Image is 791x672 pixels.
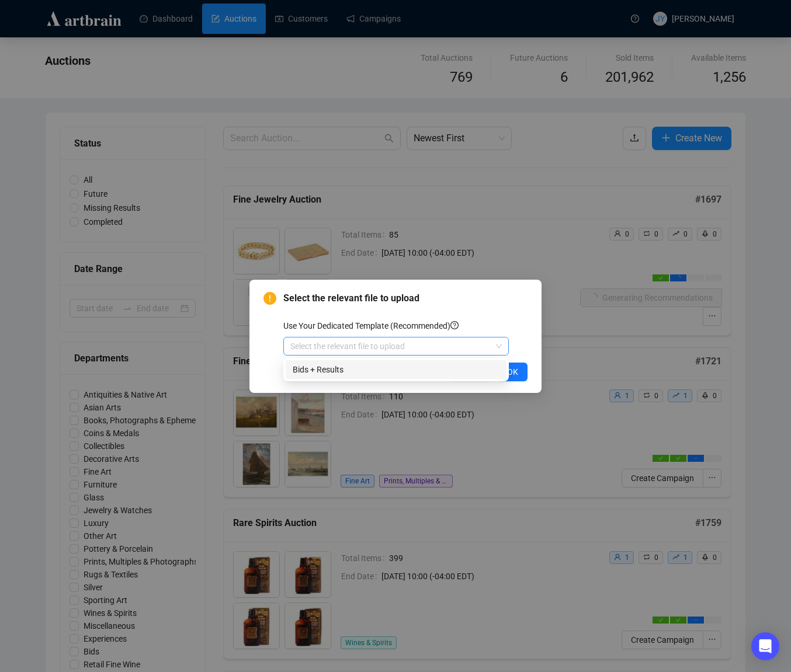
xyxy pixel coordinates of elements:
div: Bids + Results [286,360,506,379]
div: Bids + Results [293,363,499,376]
span: OK [507,365,518,378]
div: Open Intercom Messenger [751,632,779,660]
span: Select the relevant file to upload [283,291,528,305]
span: question-circle [450,321,459,329]
button: OK [498,363,528,381]
div: Use Your Dedicated Template (Recommended) [283,319,509,332]
span: exclamation-circle [263,292,276,305]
